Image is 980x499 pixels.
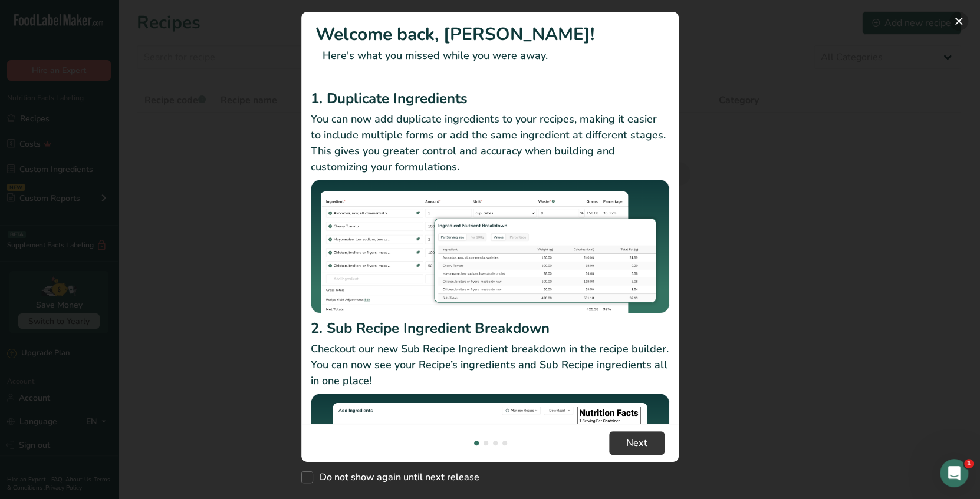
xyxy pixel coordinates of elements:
[940,459,968,487] iframe: Intercom live chat
[964,459,974,468] span: 1
[311,341,669,389] p: Checkout our new Sub Recipe Ingredient breakdown in the recipe builder. You can now see your Reci...
[311,88,669,109] h2: 1. Duplicate Ingredients
[311,111,669,175] p: You can now add duplicate ingredients to your recipes, making it easier to include multiple forms...
[315,21,665,48] h1: Welcome back, [PERSON_NAME]!
[609,431,665,455] button: Next
[311,180,669,313] img: Duplicate Ingredients
[313,471,479,483] span: Do not show again until next release
[311,318,669,339] h2: 2. Sub Recipe Ingredient Breakdown
[626,436,647,450] span: Next
[315,48,665,64] p: Here's what you missed while you were away.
